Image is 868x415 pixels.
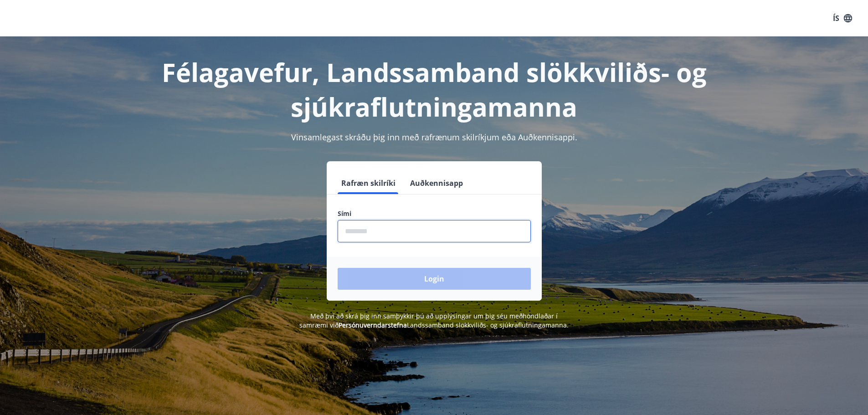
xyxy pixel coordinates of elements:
h1: Félagavefur, Landssamband slökkviliðs- og sjúkraflutningamanna [117,55,751,124]
button: ÍS [828,10,857,26]
label: Sími [338,209,531,218]
span: Vinsamlegast skráðu þig inn með rafrænum skilríkjum eða Auðkennisappi. [291,132,577,143]
button: Auðkennisapp [406,172,467,194]
span: Með því að skrá þig inn samþykkir þú að upplýsingar um þig séu meðhöndlaðar í samræmi við Landssa... [299,312,569,329]
button: Rafræn skilríki [338,172,399,194]
a: Persónuverndarstefna [339,321,407,329]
